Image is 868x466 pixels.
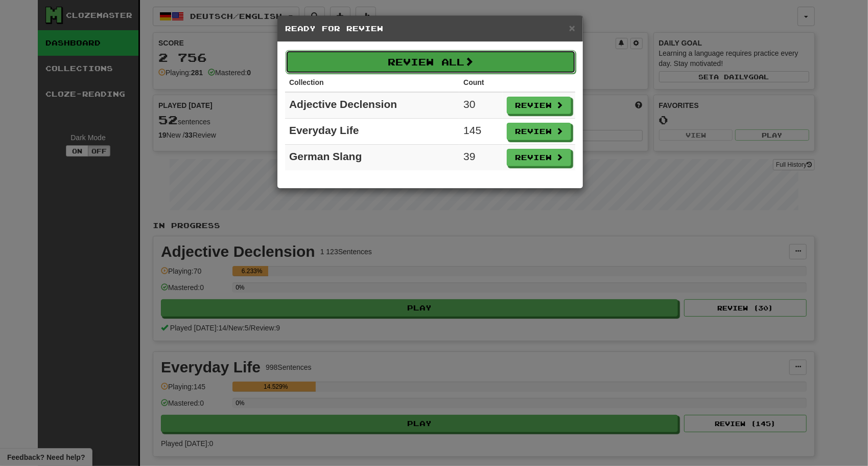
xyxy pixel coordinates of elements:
[569,22,575,34] span: ×
[459,73,503,92] th: Count
[285,24,575,34] h5: Ready for Review
[459,92,503,119] td: 30
[285,73,459,92] th: Collection
[507,149,571,166] button: Review
[507,123,571,140] button: Review
[285,145,459,171] td: German Slang
[459,145,503,171] td: 39
[507,97,571,114] button: Review
[569,23,575,33] button: Close
[286,50,576,74] button: Review All
[285,92,459,119] td: Adjective Declension
[285,119,459,145] td: Everyday Life
[459,119,503,145] td: 145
